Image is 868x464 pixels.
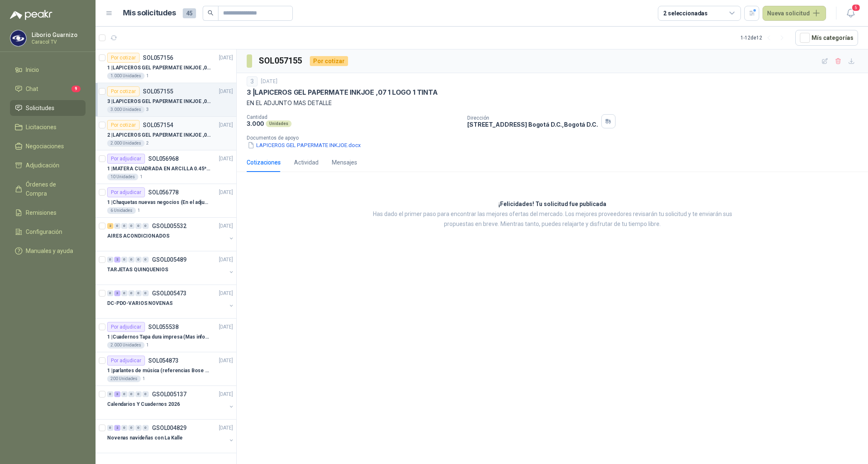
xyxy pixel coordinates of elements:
a: 2 0 0 0 0 0 GSOL005532[DATE] AIRES ACONDICIONADOS [107,221,235,248]
div: Mensajes [332,158,357,167]
a: Negociaciones [10,138,86,154]
p: Calendarios Y Cuadernos 2026 [107,400,180,408]
div: Por cotizar [310,56,348,66]
p: [DATE] [219,390,233,398]
div: 3 [114,290,120,296]
div: Unidades [266,120,292,127]
p: GSOL005489 [152,257,186,263]
img: Logo peakr [10,10,52,20]
p: 1 | LAPICEROS GEL PAPERMATE INKJOE ,07 1 LOGO 1 TINTA [107,64,211,72]
div: 6 Unidades [107,207,136,214]
p: [DATE] [219,357,233,365]
p: Novenas navideñas con La Kalle [107,434,182,442]
a: Por adjudicarSOL056968[DATE] 1 |MATERA CUADRADA EN ARCILLA 0.45*0.45*0.4010 Unidades1 [96,150,236,184]
h3: ¡Felicidades! Tu solicitud fue publicada [498,199,606,209]
p: 1 | parlantes de música (referencias Bose o Alexa) CON MARCACION 1 LOGO (Mas datos en el adjunto) [107,367,211,375]
a: Por adjudicarSOL055538[DATE] 1 |Cuadernos Tapa dura impresa (Mas informacion en el adjunto)2.000 ... [96,319,236,352]
div: 0 [114,223,120,229]
a: Remisiones [10,205,86,221]
a: Por cotizarSOL057154[DATE] 2 |LAPICEROS GEL PAPERMATE INKJOE ,07 1 LOGO 1 TINTA2.000 Unidades2 [96,117,236,150]
p: 3 | LAPICEROS GEL PAPERMATE INKJOE ,07 1 LOGO 1 TINTA [107,98,211,106]
p: 3 [146,106,149,113]
div: Por cotizar [107,120,140,130]
p: 3 | LAPICEROS GEL PAPERMATE INKJOE ,07 1 LOGO 1 TINTA [247,88,438,97]
p: 1 | Chaquetas nuevas negocios (En el adjunto mas informacion) [107,199,211,206]
div: 0 [135,425,142,431]
p: SOL057154 [143,122,173,128]
div: 0 [142,391,149,397]
button: 5 [843,6,858,21]
img: Company Logo [10,30,26,46]
p: GSOL005473 [152,290,186,296]
p: GSOL004829 [152,425,186,431]
p: 1 [140,174,142,180]
div: 2 [107,223,113,229]
p: EN EL ADJUNTO MAS DETALLE [247,98,858,108]
div: Por cotizar [107,53,140,63]
p: 1 | MATERA CUADRADA EN ARCILLA 0.45*0.45*0.40 [107,165,211,173]
a: 0 2 0 0 0 0 GSOL004829[DATE] Novenas navideñas con La Kalle [107,423,235,449]
a: Por adjudicarSOL054873[DATE] 1 |parlantes de música (referencias Bose o Alexa) CON MARCACION 1 LO... [96,352,236,386]
div: Por adjudicar [107,356,145,366]
a: Configuración [10,224,86,240]
p: 1 [146,73,149,79]
p: Liborio Guarnizo [32,32,83,38]
div: 3 [114,391,120,397]
a: Por cotizarSOL057155[DATE] 3 |LAPICEROS GEL PAPERMATE INKJOE ,07 1 LOGO 1 TINTA3.000 Unidades3 [96,83,236,117]
p: [DATE] [219,290,233,297]
p: [DATE] [219,256,233,264]
div: 10 Unidades [107,174,138,180]
p: [STREET_ADDRESS] Bogotá D.C. , Bogotá D.C. [467,121,598,128]
div: 0 [135,290,142,296]
a: Solicitudes [10,100,86,116]
div: 0 [142,223,149,229]
div: 0 [142,425,149,431]
span: Solicitudes [26,103,54,113]
div: 0 [128,257,135,263]
p: 2 [146,140,149,147]
span: Negociaciones [26,142,64,151]
p: Dirección [467,115,598,121]
div: 2.000 Unidades [107,140,145,147]
div: 3 [247,76,257,86]
div: 0 [107,290,113,296]
p: SOL057155 [143,88,173,94]
div: 0 [142,257,149,263]
div: Cotizaciones [247,158,281,167]
div: 0 [121,391,128,397]
div: 0 [107,391,113,397]
span: Órdenes de Compra [26,180,78,198]
p: SOL057156 [143,55,173,61]
div: 0 [135,257,142,263]
div: 2 [114,257,120,263]
p: TARJETAS QUINQUENIOS [107,266,168,274]
div: 0 [121,425,128,431]
div: Por cotizar [107,86,140,96]
span: 5 [851,4,861,12]
a: Inicio [10,62,86,78]
p: 3.000 [247,120,264,127]
div: 0 [135,223,142,229]
div: 200 Unidades [107,376,141,382]
p: SOL056778 [148,189,179,195]
a: 0 3 0 0 0 0 GSOL005473[DATE] DC-PDO-VARIOS NOVENAS [107,288,235,315]
p: Caracol TV [32,39,83,44]
p: Documentos de apoyo [247,135,865,141]
div: 0 [142,290,149,296]
p: [DATE] [219,222,233,230]
a: Licitaciones [10,119,86,135]
p: 1 [142,376,145,382]
p: [DATE] [219,155,233,163]
span: search [208,10,213,16]
div: 0 [121,290,128,296]
div: Por adjudicar [107,322,145,332]
p: 2 | LAPICEROS GEL PAPERMATE INKJOE ,07 1 LOGO 1 TINTA [107,131,211,139]
p: [DATE] [219,189,233,196]
div: Por adjudicar [107,187,145,197]
p: DC-PDO-VARIOS NOVENAS [107,300,172,307]
div: 0 [128,425,135,431]
button: LAPICEROS GEL PAPERMATE INKJOE.docx [247,141,362,150]
p: [DATE] [219,121,233,129]
div: 0 [128,290,135,296]
div: 2 seleccionadas [663,9,708,18]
